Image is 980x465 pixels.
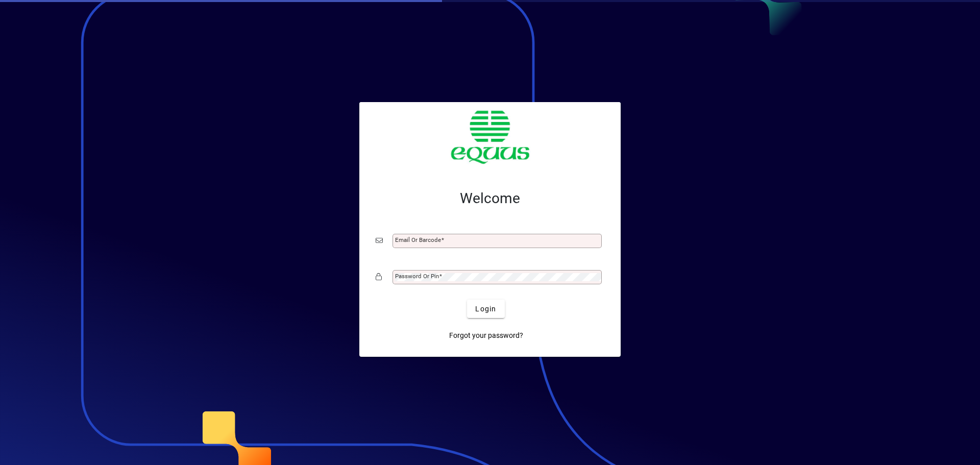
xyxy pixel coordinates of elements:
a: Forgot your password? [445,326,527,345]
span: Forgot your password? [449,330,523,341]
h2: Welcome [376,190,604,207]
mat-label: Password or Pin [395,273,439,280]
span: Login [475,304,496,314]
button: Login [467,300,504,318]
mat-label: Email or Barcode [395,236,441,243]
